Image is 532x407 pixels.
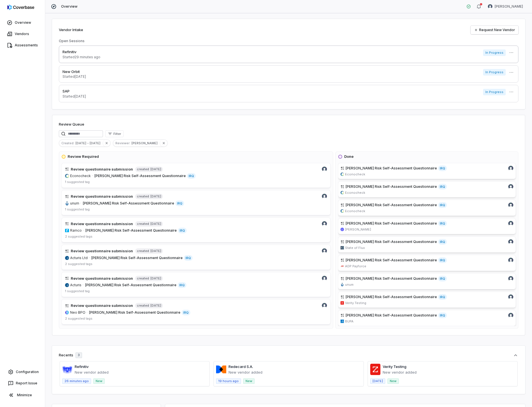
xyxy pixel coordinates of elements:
[345,319,354,324] span: BUPA
[63,55,100,59] p: Started 29 minutes ago
[438,276,447,281] span: IRQ
[71,167,133,172] h4: Review questionnaire submission
[61,272,331,297] a: Verity Billson avatarReview questionnaire submissioncreated[DATE]acturis.comActuris·[PERSON_NAME]...
[438,257,447,263] span: IRQ
[346,221,437,226] span: [PERSON_NAME] Risk Self-Assessment Questionnaire
[438,165,447,171] span: IRQ
[137,249,149,253] span: created
[346,276,437,281] span: [PERSON_NAME] Risk Self-Assessment Questionnaire
[438,294,447,300] span: IRQ
[94,174,186,178] span: [PERSON_NAME] Risk Self-Assessment Questionnaire
[346,258,437,262] span: [PERSON_NAME] Risk Self-Assessment Questionnaire
[508,294,513,300] img: Verity Billson avatar
[71,303,133,309] h4: Review questionnaire submission
[61,299,331,324] a: Verity Billson avatarReview questionnaire submissioncreated[DATE]neobpo.com.brNeo BPO·[PERSON_NAM...
[483,89,506,95] span: In Progress
[87,310,87,315] span: ·
[63,94,86,99] p: Started [DATE]
[338,255,516,271] a: [PERSON_NAME] Risk Self-Assessment QuestionnaireIRQVerity Billson avataradp.comADP Payforce
[150,194,161,199] span: [DATE]
[508,258,513,263] img: Verity Billson avatar
[508,313,513,318] img: Verity Billson avatar
[184,255,193,261] span: IRQ
[80,201,81,206] span: ·
[65,207,90,211] span: 1 suggested tag
[63,49,100,55] p: Refinitiv
[438,313,447,318] span: IRQ
[132,141,160,146] span: [PERSON_NAME]
[63,89,86,94] p: SAP
[508,203,513,208] img: Verity Billson avatar
[59,122,84,127] h1: Review Queue
[178,282,186,288] span: IRQ
[322,303,327,308] img: Verity Billson avatar
[345,301,366,305] span: Verity Testing
[346,313,437,318] span: [PERSON_NAME] Risk Self-Assessment Questionnaire
[346,295,437,299] span: [PERSON_NAME] Risk Self-Assessment Questionnaire
[338,200,516,216] a: [PERSON_NAME] Risk Self-Assessment QuestionnaireIRQVerity Billson avatareconocheck.comEconocheck
[83,228,84,233] span: ·
[70,201,79,206] span: unum
[137,276,149,281] span: created
[345,209,365,213] span: Econocheck
[1,40,44,50] a: Assessments
[150,276,161,281] span: [DATE]
[75,364,89,369] a: Refinitiv
[438,184,447,189] span: IRQ
[65,234,92,238] span: 2 suggested tags
[83,201,174,206] span: [PERSON_NAME] Risk Self-Assessment Questionnaire
[508,239,513,244] img: Verity Billson avatar
[345,227,371,232] span: [PERSON_NAME]
[471,26,518,34] a: Request New Vendor
[105,130,124,137] button: Filter
[338,218,516,234] a: [PERSON_NAME] Risk Self-Assessment QuestionnaireIRQVerity Billson avatarsykes.com[PERSON_NAME]
[92,174,93,178] span: ·
[76,141,103,146] span: [DATE] - [DATE]
[338,181,516,197] a: [PERSON_NAME] Risk Self-Assessment QuestionnaireIRQVerity Billson avatareconocheck.comEconocheck
[383,364,406,369] a: Verity Testing
[65,289,90,293] span: 1 suggested tag
[150,167,161,171] span: [DATE]
[345,264,366,268] span: ADP Payforce
[59,352,82,358] div: Recents
[2,389,43,401] button: Minimize
[137,303,149,308] span: created
[2,378,43,388] button: Report Issue
[71,221,133,227] h4: Review questionnaire submission
[59,46,518,63] a: RefinitivStarted29 minutes agoIn Progress
[137,194,149,199] span: created
[59,65,518,83] a: New OrbitStarted[DATE]In Progress
[322,167,327,172] img: Verity Billson avatar
[345,172,365,176] span: Econocheck
[70,283,81,287] span: Acturis
[345,246,365,250] span: State of Flux
[182,310,190,315] span: IRQ
[495,4,523,9] span: [PERSON_NAME]
[59,352,518,358] button: Recents3
[83,283,83,287] span: ·
[1,18,44,28] a: Overview
[85,283,176,287] span: [PERSON_NAME] Risk Self-Assessment Questionnaire
[338,310,516,326] a: [PERSON_NAME] Risk Self-Assessment QuestionnaireIRQVerity Billson avatarbupa.comBUPA
[229,364,253,369] a: Redecard S.A.
[85,228,177,233] span: [PERSON_NAME] Risk Self-Assessment Questionnaire
[113,141,132,146] span: Reviewer :
[61,163,331,188] a: Verity Billson avatarReview questionnaire submissioncreated[DATE]econocheck.comEconocheck·[PERSON...
[338,273,516,289] a: [PERSON_NAME] Risk Self-Assessment QuestionnaireIRQVerity Billson avatarunum.comunum
[137,167,149,171] span: created
[438,221,447,226] span: IRQ
[59,141,76,146] span: Created :
[175,201,184,206] span: IRQ
[59,27,83,33] h2: Vendor Intake
[150,249,161,253] span: [DATE]
[150,222,161,226] span: [DATE]
[7,5,34,10] img: logo-D7KZi-bG.svg
[322,194,327,199] img: Verity Billson avatar
[61,190,331,215] a: Verity Billson avatarReview questionnaire submissioncreated[DATE]unum.comunum·[PERSON_NAME] Risk ...
[78,353,80,357] span: 3
[488,4,492,9] img: Verity Billson avatar
[483,69,506,76] span: In Progress
[65,262,92,266] span: 2 suggested tags
[338,163,516,179] a: [PERSON_NAME] Risk Self-Assessment QuestionnaireIRQVerity Billson avatareconocheck.comEconocheck
[89,256,90,260] span: ·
